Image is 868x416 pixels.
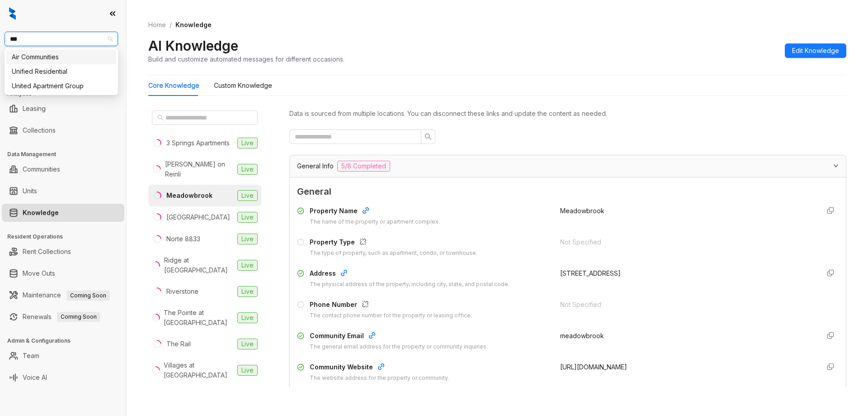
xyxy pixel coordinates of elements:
[237,138,258,148] span: Live
[23,100,46,118] a: Leasing
[148,54,344,64] div: Build and customize automated messages for different occasions.
[237,339,258,349] span: Live
[7,233,126,241] h3: Resident Operations
[166,287,198,296] div: Riverstone
[310,237,477,249] div: Property Type
[237,260,258,271] span: Live
[310,280,509,289] div: The physical address of the property, including city, state, and postal code.
[785,43,846,58] button: Edit Knowledge
[2,182,124,200] li: Units
[297,185,839,199] span: General
[214,81,272,91] div: Custom Knowledge
[237,365,258,376] span: Live
[2,204,124,222] li: Knowledge
[2,61,124,79] li: Leads
[2,160,124,178] li: Communities
[12,67,111,77] div: Unified Residential
[170,20,172,30] li: /
[237,234,258,244] span: Live
[23,368,47,387] a: Voice AI
[57,312,100,322] span: Coming Soon
[310,374,449,383] div: The website address for the property or community.
[23,121,56,139] a: Collections
[175,21,212,29] span: Knowledge
[310,362,449,374] div: Community Website
[2,368,124,387] li: Voice AI
[2,243,124,261] li: Rent Collections
[425,133,432,140] span: search
[6,79,116,93] div: United Apartment Group
[166,212,230,222] div: [GEOGRAPHIC_DATA]
[237,190,258,201] span: Live
[148,81,199,91] div: Core Knowledge
[23,243,71,261] a: Rent Collections
[310,300,472,311] div: Phone Number
[237,212,258,223] span: Live
[12,81,111,91] div: United Apartment Group
[290,155,846,177] div: General Info5/8 Completed
[310,268,509,280] div: Address
[2,347,124,365] li: Team
[165,159,234,179] div: [PERSON_NAME] on Reinli
[237,312,258,323] span: Live
[337,161,390,172] span: 5/8 Completed
[166,138,230,148] div: 3 Springs Apartments
[2,308,124,326] li: Renewals
[166,339,191,349] div: The Rail
[560,237,812,247] div: Not Specified
[833,163,839,168] span: expanded
[9,7,16,20] img: logo
[560,363,627,371] span: [URL][DOMAIN_NAME]
[560,207,604,215] span: Meadowbrook
[310,249,477,258] div: The type of property, such as apartment, condo, or townhouse.
[166,191,212,201] div: Meadowbrook
[560,300,812,310] div: Not Specified
[7,150,126,158] h3: Data Management
[66,291,110,301] span: Coming Soon
[310,343,488,351] div: The general email address for the property or community inquiries.
[2,264,124,282] li: Move Outs
[2,100,124,118] li: Leasing
[237,286,258,297] span: Live
[560,268,812,278] div: [STREET_ADDRESS]
[2,121,124,139] li: Collections
[23,264,55,282] a: Move Outs
[23,160,60,178] a: Communities
[164,255,234,275] div: Ridge at [GEOGRAPHIC_DATA]
[166,234,200,244] div: Norte 8833
[157,115,164,121] span: search
[146,20,168,30] a: Home
[310,311,472,320] div: The contact phone number for the property or leasing office.
[310,206,440,218] div: Property Name
[289,109,846,119] div: Data is sourced from multiple locations. You can disconnect these links and update the content as...
[237,164,258,175] span: Live
[148,37,238,54] h2: AI Knowledge
[12,52,111,62] div: Air Communities
[6,50,116,64] div: Air Communities
[23,308,100,326] a: RenewalsComing Soon
[2,286,124,304] li: Maintenance
[23,182,37,200] a: Units
[792,46,839,56] span: Edit Knowledge
[310,218,440,226] div: The name of the property or apartment complex.
[310,331,488,343] div: Community Email
[6,64,116,79] div: Unified Residential
[297,161,334,171] span: General Info
[7,337,126,345] h3: Admin & Configurations
[164,308,234,328] div: The Pointe at [GEOGRAPHIC_DATA]
[560,332,604,339] span: meadowbrook
[164,360,234,380] div: Villages at [GEOGRAPHIC_DATA]
[23,204,59,222] a: Knowledge
[23,347,39,365] a: Team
